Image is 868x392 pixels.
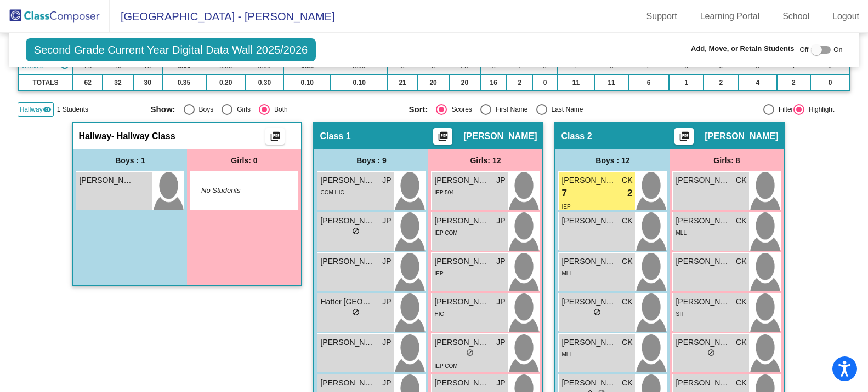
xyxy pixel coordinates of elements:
[409,104,659,115] mat-radio-group: Select an option
[187,149,301,171] div: Girls: 0
[26,38,316,61] span: Second Grade Current Year Digital Data Wall 2025/2026
[736,337,746,348] span: CK
[777,74,810,91] td: 2
[561,296,616,308] span: [PERSON_NAME]
[678,131,691,146] mat-icon: picture_as_pdf
[627,186,632,200] span: 2
[320,256,375,267] span: [PERSON_NAME]
[320,175,375,186] span: [PERSON_NAME]
[824,8,868,25] a: Logout
[691,43,795,54] span: Add, Move, or Retain Students
[434,337,489,348] span: [PERSON_NAME]
[133,74,162,91] td: 30
[496,377,505,389] span: JP
[57,105,88,114] span: 1 Students
[496,337,505,348] span: JP
[676,377,730,389] span: [PERSON_NAME]
[388,74,417,91] td: 21
[466,349,474,356] span: do_not_disturb_alt
[352,308,360,316] span: do_not_disturb_alt
[622,377,632,389] span: CK
[804,105,835,114] div: Highlight
[561,377,616,389] span: [PERSON_NAME]
[331,74,388,91] td: 0.10
[547,105,583,114] div: Last Name
[433,128,452,145] button: Print Students Details
[496,296,505,308] span: JP
[558,74,595,91] td: 11
[434,363,457,369] span: IEP COM
[434,215,489,227] span: [PERSON_NAME]
[736,377,746,389] span: CK
[206,74,246,91] td: 0.20
[449,74,480,91] td: 20
[417,74,449,91] td: 20
[496,215,505,227] span: JP
[670,149,784,171] div: Girls: 8
[736,296,746,308] span: CK
[320,337,375,348] span: [PERSON_NAME]
[628,74,669,91] td: 6
[232,105,251,114] div: Girls
[593,308,601,316] span: do_not_disturb_alt
[283,74,331,91] td: 0.10
[622,296,632,308] span: CK
[320,215,375,227] span: [PERSON_NAME] [PERSON_NAME]
[810,74,850,91] td: 0
[594,74,628,91] td: 11
[246,74,283,91] td: 0.30
[151,105,175,114] span: Show:
[674,128,694,145] button: Print Students Details
[434,256,489,267] span: [PERSON_NAME]
[622,175,632,186] span: CK
[622,215,632,227] span: CK
[382,256,391,267] span: JP
[676,215,730,227] span: [PERSON_NAME]
[707,349,715,356] span: do_not_disturb_alt
[561,215,616,227] span: [PERSON_NAME]
[561,270,572,276] span: MLL
[736,175,746,186] span: CK
[428,149,542,171] div: Girls: 12
[409,105,428,114] span: Sort:
[269,131,282,146] mat-icon: picture_as_pdf
[110,8,334,25] span: [GEOGRAPHIC_DATA] - [PERSON_NAME]
[532,74,557,91] td: 0
[270,105,288,114] div: Both
[103,74,133,91] td: 32
[201,185,270,196] span: No Students
[43,105,52,114] mat-icon: visibility
[561,256,616,267] span: [PERSON_NAME]
[382,377,391,389] span: JP
[320,377,375,389] span: [PERSON_NAME]
[111,131,175,142] span: - Hallway Class
[434,270,443,276] span: IEP
[434,377,489,389] span: [PERSON_NAME]
[491,105,528,114] div: First Name
[739,74,777,91] td: 4
[507,74,532,91] td: 2
[480,74,507,91] td: 16
[669,74,704,91] td: 1
[320,189,344,195] span: COM HIC
[833,45,842,55] span: On
[622,256,632,267] span: CK
[434,230,457,236] span: IEP COM
[555,149,670,171] div: Boys : 12
[496,256,505,267] span: JP
[382,337,391,348] span: JP
[265,128,285,145] button: Print Students Details
[320,296,375,308] span: Hatter [GEOGRAPHIC_DATA]
[676,256,730,267] span: [PERSON_NAME]
[561,204,570,210] span: IEP
[78,131,111,142] span: Hallway
[704,74,739,91] td: 2
[774,8,818,25] a: School
[434,311,444,317] span: HIC
[705,131,778,142] span: [PERSON_NAME]
[561,131,592,142] span: Class 2
[434,175,489,186] span: [PERSON_NAME]
[382,296,391,308] span: JP
[162,74,206,91] td: 0.35
[561,175,616,186] span: [PERSON_NAME]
